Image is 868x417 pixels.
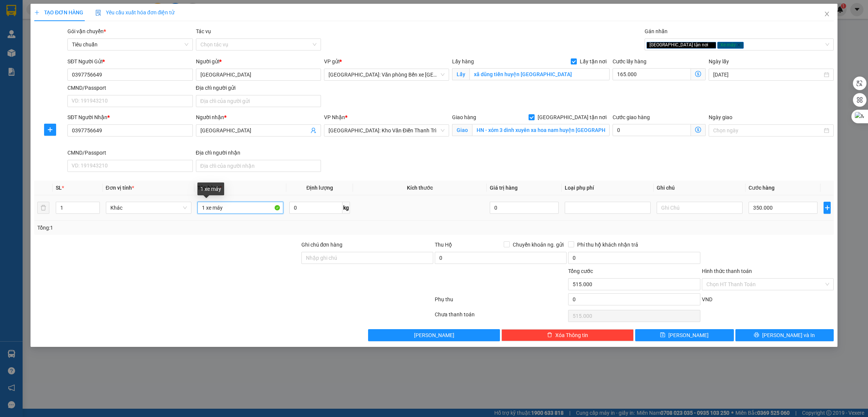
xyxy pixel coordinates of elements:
[735,329,834,341] button: printer[PERSON_NAME] và In
[702,296,712,302] span: VND
[452,114,476,120] span: Giao hàng
[510,241,567,249] span: Chuyển khoản ng. gửi
[749,185,775,191] span: Cước hàng
[660,332,665,338] span: save
[737,43,741,47] span: close
[568,268,593,274] span: Tổng cước
[196,57,321,66] div: Người gửi
[490,202,559,214] input: 0
[34,9,83,15] span: TẠO ĐƠN HÀNG
[613,68,691,80] input: Cước lấy hàng
[407,185,433,191] span: Kích thước
[762,331,815,339] span: [PERSON_NAME] và In
[44,124,56,136] button: plus
[613,124,691,136] input: Cước giao hàng
[196,113,321,121] div: Người nhận
[713,71,822,79] input: Ngày lấy
[668,331,709,339] span: [PERSON_NAME]
[754,332,759,338] span: printer
[635,329,734,341] button: save[PERSON_NAME]
[67,28,106,34] span: Gói vận chuyển
[67,57,193,66] div: SĐT Người Gửi
[452,124,472,136] span: Giao
[67,113,193,121] div: SĐT Người Nhận
[434,310,567,323] div: Chưa thanh toán
[44,127,56,133] span: plus
[657,202,743,214] input: Ghi Chú
[67,149,193,157] div: CMND/Passport
[414,331,454,339] span: [PERSON_NAME]
[306,185,333,191] span: Định lượng
[555,331,588,339] span: Xóa Thông tin
[645,28,668,34] label: Gán nhãn
[709,114,732,120] label: Ngày giao
[717,42,744,49] span: Xe máy
[824,205,830,211] span: plus
[695,71,701,77] span: dollar-circle
[490,185,518,191] span: Giá trị hàng
[435,242,452,248] span: Thu Hộ
[434,295,567,308] div: Phụ thu
[816,4,837,25] button: Close
[310,127,316,133] span: user-add
[196,160,321,172] input: Địa chỉ của người nhận
[196,84,321,92] div: Địa chỉ người gửi
[56,185,62,191] span: SL
[324,114,345,120] span: VP Nhận
[501,329,633,341] button: deleteXóa Thông tin
[702,268,752,274] label: Hình thức thanh toán
[613,58,646,64] label: Cước lấy hàng
[106,185,134,191] span: Đơn vị tính
[196,28,211,34] label: Tác vụ
[329,69,445,80] span: Hải Phòng: Văn phòng Bến xe Thượng Lý
[368,329,500,341] button: [PERSON_NAME]
[713,126,822,135] input: Ngày giao
[95,10,101,16] img: icon
[547,332,552,338] span: delete
[324,57,449,66] div: VP gửi
[197,182,224,195] div: 1 xe máy
[342,202,350,214] span: kg
[329,125,445,136] span: Hà Nội: Kho Văn Điển Thanh Trì
[654,181,746,195] th: Ghi chú
[472,124,609,136] input: Giao tận nơi
[301,252,433,264] input: Ghi chú đơn hàng
[67,84,193,92] div: CMND/Passport
[574,241,641,249] span: Phí thu hộ khách nhận trả
[110,202,187,213] span: Khác
[646,42,716,49] span: [GEOGRAPHIC_DATA] tận nơi
[577,57,610,66] span: Lấy tận nơi
[709,58,729,64] label: Ngày lấy
[469,68,609,80] input: Lấy tận nơi
[34,10,40,15] span: plus
[197,202,283,214] input: VD: Bàn, Ghế
[709,43,713,47] span: close
[95,9,175,15] span: Yêu cầu xuất hóa đơn điện tử
[562,181,654,195] th: Loại phụ phí
[824,11,830,17] span: close
[452,58,474,64] span: Lấy hàng
[535,113,610,121] span: [GEOGRAPHIC_DATA] tận nơi
[196,149,321,157] div: Địa chỉ người nhận
[695,127,701,133] span: dollar-circle
[37,202,49,214] button: delete
[613,114,650,120] label: Cước giao hàng
[824,202,831,214] button: plus
[452,68,469,80] span: Lấy
[37,224,335,232] div: Tổng: 1
[301,242,343,248] label: Ghi chú đơn hàng
[196,95,321,107] input: Địa chỉ của người gửi
[72,39,188,50] span: Tiêu chuẩn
